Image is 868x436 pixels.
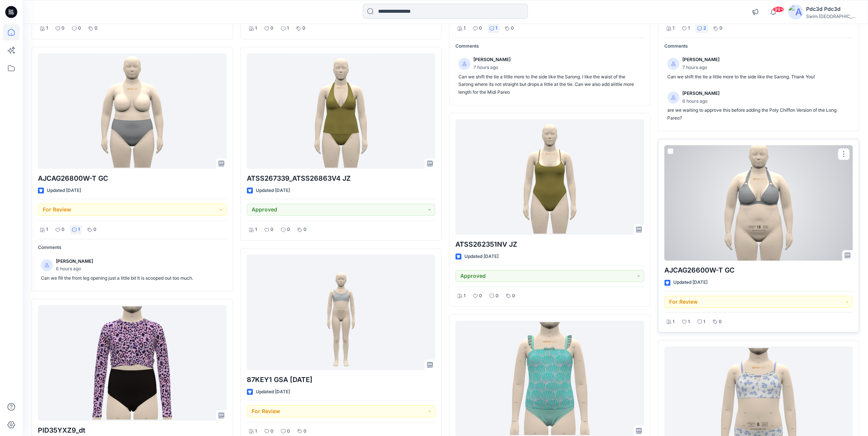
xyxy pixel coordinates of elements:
p: 1 [78,226,80,234]
p: 1 [464,24,466,32]
p: Can we shift the tie a little more to the side like the Sarong. I like the waist of the Sarong wh... [458,73,641,96]
p: ATSS267339_ATSS26863V4 JZ [247,173,436,184]
p: 1 [673,318,674,326]
a: ATSS262351NV JZ [455,119,644,235]
p: [PERSON_NAME] [682,56,719,64]
p: Updated [DATE] [673,279,707,286]
svg: avatar [462,61,467,66]
a: [PERSON_NAME]7 hours agoCan we shift the tie a little more to the side like the Sarong. I like th... [455,53,644,99]
p: Comments [38,244,227,252]
p: 0 [302,24,305,32]
p: 1 [703,318,705,326]
p: Updated [DATE] [464,253,499,261]
p: 0 [511,24,514,32]
p: 1 [496,24,497,32]
p: 0 [479,292,482,300]
div: Swim [GEOGRAPHIC_DATA] [806,13,859,19]
p: PID35YXZ9_dt [38,425,227,436]
p: Comments [664,42,853,50]
p: ATSS262351NV JZ [455,239,644,250]
p: 0 [719,24,722,32]
p: 7 hours ago [682,64,719,72]
p: 1 [46,226,48,234]
p: Updated [DATE] [256,388,290,396]
p: 0 [93,226,96,234]
p: 2 [703,24,706,32]
svg: avatar [671,95,676,100]
a: ATSS267339_ATSS26863V4 JZ [247,53,436,169]
a: AJCAG26800W-T GC [38,53,227,169]
p: 0 [270,24,273,32]
p: 1 [464,292,466,300]
a: PID35YXZ9_dt [38,305,227,421]
p: AJCAG26600W-T GC [664,265,853,276]
p: 0 [78,24,81,32]
p: 0 [95,24,98,32]
p: 6 hours ago [56,265,93,273]
p: 0 [62,226,65,234]
p: 87KEY1 GSA [DATE] [247,375,436,385]
p: 6 hours ago [682,97,719,105]
p: Can we shift the tie a little more to the side like the Sarong. Thank You! [667,73,850,81]
p: 0 [287,226,290,234]
a: [PERSON_NAME]6 hours agoare we waiting to approve this before adding the Poly Chiffon Version of ... [664,87,853,125]
p: 0 [303,226,306,234]
p: 7 hours ago [473,64,511,72]
p: Updated [DATE] [256,187,290,195]
p: 0 [479,24,482,32]
svg: avatar [45,263,49,267]
p: Comments [455,42,644,50]
p: 0 [719,318,722,326]
p: Can we fill the front leg opening just a little bit It is scooped out too much. [41,274,224,282]
p: 0 [270,427,273,435]
p: 1 [688,318,690,326]
a: 87KEY1 GSA 2025.8.7 [247,255,436,370]
p: 1 [688,24,690,32]
p: 1 [255,24,257,32]
p: 1 [46,24,48,32]
img: avatar [788,4,803,19]
div: Pdc3d Pdc3d [806,4,859,13]
p: 1 [287,24,289,32]
p: 0 [512,292,515,300]
svg: avatar [671,61,676,66]
a: PIDYPY996_dt [455,321,644,436]
p: 0 [303,427,306,435]
p: 0 [287,427,290,435]
p: 0 [270,226,273,234]
a: [PERSON_NAME]7 hours agoCan we shift the tie a little more to the side like the Sarong. Thank You! [664,53,853,84]
p: 1 [673,24,674,32]
p: [PERSON_NAME] [473,56,511,64]
p: 1 [255,226,257,234]
p: Updated [DATE] [47,187,81,195]
a: AJCAG26600W-T GC [664,145,853,261]
p: are we waiting to approve this before adding the Poly Chiffon Version of the Long Pareo? [667,106,850,122]
p: 1 [255,427,257,435]
p: 0 [496,292,499,300]
p: [PERSON_NAME] [682,90,719,97]
a: [PERSON_NAME]6 hours agoCan we fill the front leg opening just a little bit It is scooped out too... [38,255,227,285]
p: [PERSON_NAME] [56,258,93,265]
span: 99+ [773,6,784,12]
p: 0 [62,24,65,32]
p: AJCAG26800W-T GC [38,173,227,184]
